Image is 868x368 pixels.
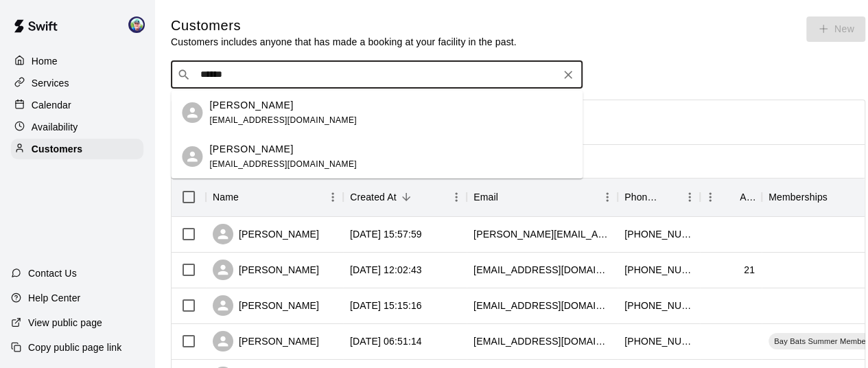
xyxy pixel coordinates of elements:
button: Menu [446,187,467,207]
div: [PERSON_NAME] [213,295,319,316]
button: Sort [239,187,258,207]
button: Sort [828,187,847,207]
span: [EMAIL_ADDRESS][DOMAIN_NAME] [209,115,357,125]
div: Email [473,178,498,216]
div: Lauren Dutrow [182,146,202,167]
div: Age [740,178,755,216]
button: Sort [660,187,679,207]
div: [PERSON_NAME] [213,331,319,352]
p: Availability [32,120,78,134]
div: 2025-07-12 12:02:43 [350,263,422,277]
div: Phone Number [624,178,660,216]
a: Services [11,73,143,93]
div: Name [213,178,239,216]
div: brashearc20@gmail.com [473,299,611,312]
a: Customers [11,139,143,159]
p: Customers includes anyone that has made a booking at your facility in the past. [171,35,517,49]
p: Customers [32,142,82,156]
div: Age [700,178,762,216]
p: Copy public page link [28,341,121,354]
p: [PERSON_NAME] [209,142,293,157]
div: +15132536843 [624,299,693,312]
button: Menu [597,187,618,207]
div: Phone Number [618,178,700,216]
div: 2025-07-08 15:15:16 [350,299,422,312]
a: Availability [11,117,143,137]
h5: Customers [171,16,517,35]
div: gmj10687@gmail.com [473,334,611,348]
div: +14104903591 [624,227,693,241]
a: Home [11,51,143,71]
div: taylorapplefeld34@gmail.com [473,263,611,277]
div: +14103108152 [624,334,693,348]
button: Clear [559,65,578,84]
button: Sort [498,187,517,207]
div: Created At [343,178,467,216]
div: Email [467,178,618,216]
p: Home [32,54,58,68]
div: +14103497075 [624,263,693,277]
p: Calendar [32,98,71,112]
div: [PERSON_NAME] [213,224,319,244]
div: Lauren Beard [182,102,202,123]
button: Sort [720,187,740,207]
button: Menu [700,187,720,207]
button: Menu [322,187,343,207]
div: Buddy Custer [126,11,154,38]
div: [PERSON_NAME] [213,260,319,280]
div: 2025-07-21 15:57:59 [350,227,422,241]
div: Search customers by name or email [171,61,583,89]
div: Created At [350,178,397,216]
p: Help Center [28,291,80,305]
p: Contact Us [28,266,77,280]
div: chuck@clarkfiberglass.com [473,227,611,241]
div: 21 [744,263,755,277]
div: 2025-07-06 06:51:14 [350,334,422,348]
span: [EMAIL_ADDRESS][DOMAIN_NAME] [209,159,357,169]
p: [PERSON_NAME] [209,98,293,113]
button: Sort [397,187,416,207]
p: View public page [28,316,102,330]
p: Services [32,76,69,90]
a: Calendar [11,95,143,115]
img: Buddy Custer [128,16,145,33]
span: You don't have the permission to add customers [806,16,865,49]
div: Name [206,178,343,216]
div: Memberships [769,178,828,216]
button: Menu [679,187,700,207]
